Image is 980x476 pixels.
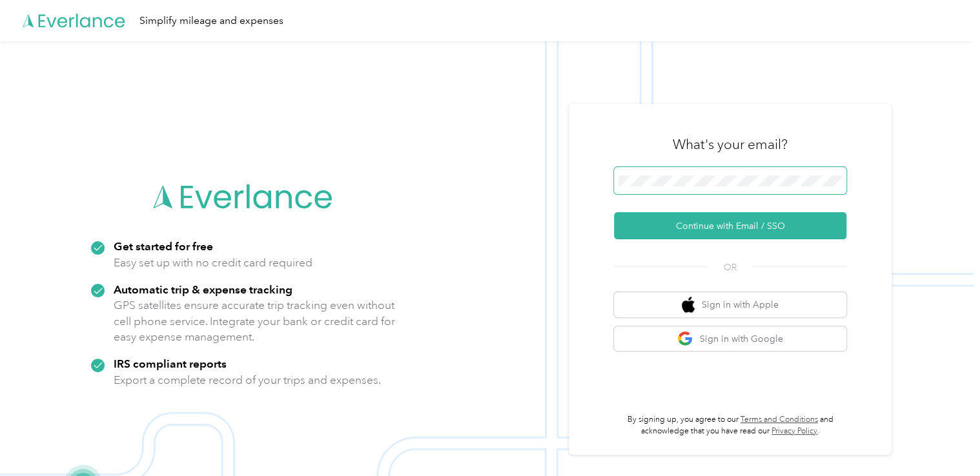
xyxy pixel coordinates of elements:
span: OR [708,261,753,274]
p: Export a complete record of your trips and expenses. [114,372,381,388]
strong: Get started for free [114,239,213,253]
button: apple logoSign in with Apple [614,292,846,317]
a: Terms and Conditions [740,415,818,424]
button: google logoSign in with Google [614,326,846,352]
h3: What's your email? [673,135,788,154]
p: Easy set up with no credit card required [114,255,312,271]
img: apple logo [682,297,695,313]
strong: IRS compliant reports [114,357,227,370]
p: GPS satellites ensure accurate trip tracking even without cell phone service. Integrate your bank... [114,297,396,345]
img: google logo [677,331,693,347]
button: Continue with Email / SSO [614,212,846,239]
a: Privacy Policy [771,426,817,436]
strong: Automatic trip & expense tracking [114,283,292,296]
div: Simplify mileage and expenses [139,13,283,29]
p: By signing up, you agree to our and acknowledge that you have read our . [614,414,846,437]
